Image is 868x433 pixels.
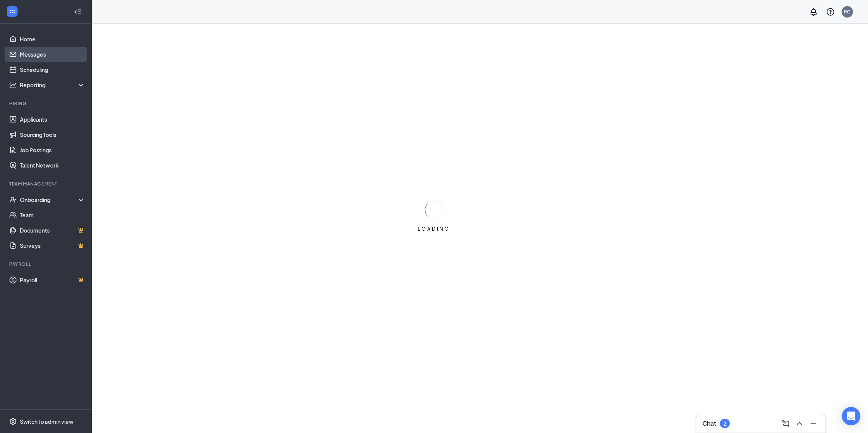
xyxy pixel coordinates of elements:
[20,47,85,62] a: Messages
[20,418,73,425] div: Switch to admin view
[9,181,84,187] div: Team Management
[9,100,84,107] div: Hiring
[793,417,806,430] button: ChevronUp
[20,142,85,158] a: Job Postings
[780,417,792,430] button: ComposeMessage
[415,226,453,232] div: LOADING
[20,223,85,238] a: DocumentsCrown
[20,112,85,127] a: Applicants
[74,8,81,16] svg: Collapse
[9,196,17,203] svg: UserCheck
[781,419,790,428] svg: ComposeMessage
[9,418,17,425] svg: Settings
[20,127,85,142] a: Sourcing Tools
[20,81,86,89] div: Reporting
[807,417,819,430] button: Minimize
[809,419,818,428] svg: Minimize
[9,81,17,89] svg: Analysis
[702,419,716,428] h3: Chat
[809,7,818,16] svg: Notifications
[9,261,84,267] div: Payroll
[20,238,85,253] a: SurveysCrown
[20,31,85,47] a: Home
[844,8,851,15] div: RC
[8,8,16,15] svg: WorkstreamLogo
[20,158,85,173] a: Talent Network
[842,407,860,425] div: Open Intercom Messenger
[20,196,79,203] div: Onboarding
[20,207,85,223] a: Team
[826,7,835,16] svg: QuestionInfo
[795,419,804,428] svg: ChevronUp
[20,62,85,77] a: Scheduling
[723,420,726,427] div: 2
[20,272,85,288] a: PayrollCrown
